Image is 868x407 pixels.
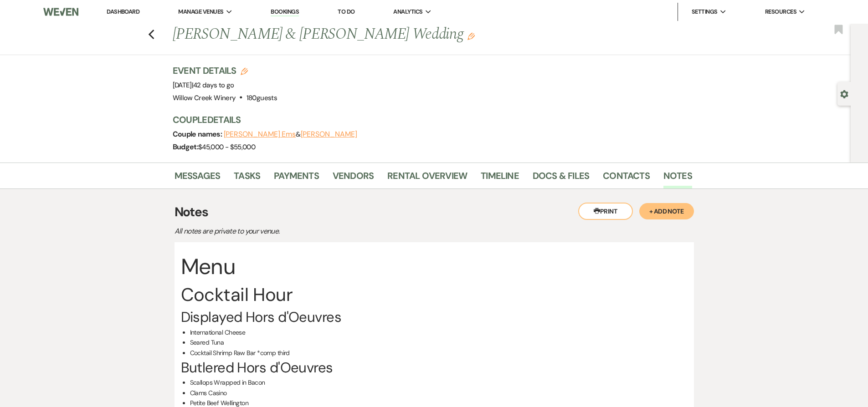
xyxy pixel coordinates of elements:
span: Budget: [173,142,199,152]
h3: Notes [175,203,694,222]
h3: Event Details [173,64,277,77]
h1: Menu [181,251,688,282]
p: All notes are private to your venue. [175,225,493,237]
li: International Cheese [190,327,688,337]
li: Cocktail Shrimp Raw Bar *comp third [190,348,688,358]
h1: [PERSON_NAME] & [PERSON_NAME] Wedding [173,24,581,46]
span: | [192,81,234,90]
span: Couple names: [173,129,224,139]
h2: Cocktail Hour [181,282,688,307]
span: & [224,130,357,139]
a: Vendors [333,168,374,188]
h3: Displayed Hors d'Oeuvres [181,307,688,327]
a: Docs & Files [533,168,589,188]
a: Messages [175,168,221,188]
button: Print [578,203,633,220]
a: Notes [663,168,692,188]
span: Willow Creek Winery [173,93,236,102]
a: Payments [274,168,319,188]
li: Scallops Wrapped in Bacon [190,377,688,387]
img: Weven Logo [43,2,78,21]
span: Analytics [393,7,422,16]
span: Resources [765,7,796,16]
a: Timeline [481,168,519,188]
a: Contacts [603,168,650,188]
span: Manage Venues [178,7,223,16]
span: 180 guests [247,93,277,102]
button: Edit [467,32,475,40]
li: Seared Tuna [190,337,688,347]
a: Tasks [234,168,260,188]
a: Bookings [271,8,299,16]
span: 42 days to go [193,81,234,90]
span: $45,000 - $55,000 [198,142,255,152]
a: Dashboard [107,8,139,15]
button: [PERSON_NAME] Ems [224,131,296,138]
li: Clams Casino [190,388,688,398]
button: [PERSON_NAME] [301,131,357,138]
a: Rental Overview [387,168,467,188]
h3: Butlered Hors d'Oeuvres [181,358,688,377]
button: + Add Note [639,203,694,219]
h3: Couple Details [173,113,683,126]
button: Open lead details [840,89,848,98]
a: To Do [338,8,354,15]
span: [DATE] [173,81,234,90]
span: Settings [692,7,718,16]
